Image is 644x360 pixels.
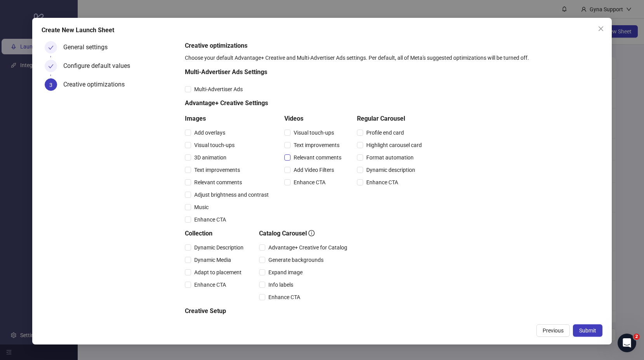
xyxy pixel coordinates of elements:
[191,128,228,137] span: Add overlays
[363,166,418,174] span: Dynamic description
[363,141,425,149] span: Highlight carousel card
[308,230,315,236] span: info-circle
[191,153,230,162] span: 3D animation
[191,268,245,277] span: Adapt to placement
[191,280,229,289] span: Enhance CTA
[185,41,599,50] h5: Creative optimizations
[291,128,337,137] span: Visual touch-ups
[265,256,327,264] span: Generate backgrounds
[291,141,343,149] span: Text improvements
[191,243,247,252] span: Dynamic Description
[48,45,54,50] span: check
[191,190,272,199] span: Adjust brightness and contrast
[265,293,303,301] span: Enhance CTA
[191,141,238,149] span: Visual touch-ups
[63,78,131,91] div: Creative optimizations
[291,153,345,162] span: Relevant comments
[42,26,602,35] div: Create New Launch Sheet
[63,41,114,54] div: General settings
[618,334,636,352] iframe: Intercom live chat
[185,114,272,123] h5: Images
[185,54,599,62] div: Choose your default Advantage+ Creative and Multi-Advertiser Ads settings. Per default, all of Me...
[573,324,602,337] button: Submit
[543,327,564,334] span: Previous
[48,64,54,69] span: check
[579,327,596,334] span: Submit
[191,178,245,187] span: Relevant comments
[191,85,246,93] span: Multi-Advertiser Ads
[284,114,345,123] h5: Videos
[291,178,329,187] span: Enhance CTA
[191,215,229,224] span: Enhance CTA
[595,22,607,35] button: Close
[265,280,296,289] span: Info labels
[363,178,401,187] span: Enhance CTA
[63,60,136,72] div: Configure default values
[191,166,243,174] span: Text improvements
[363,153,417,162] span: Format automation
[185,67,425,77] h5: Multi-Advertiser Ads Settings
[357,114,425,123] h5: Regular Carousel
[363,128,407,137] span: Profile end card
[191,203,212,211] span: Music
[265,243,350,252] span: Advantage+ Creative for Catalog
[259,229,350,238] h5: Catalog Carousel
[185,229,247,238] h5: Collection
[185,306,425,316] h5: Creative Setup
[291,166,337,174] span: Add Video Filters
[185,99,425,108] h5: Advantage+ Creative Settings
[634,334,640,340] span: 2
[536,324,570,337] button: Previous
[191,256,234,264] span: Dynamic Media
[265,268,306,277] span: Expand image
[49,82,52,88] span: 3
[598,26,604,32] span: close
